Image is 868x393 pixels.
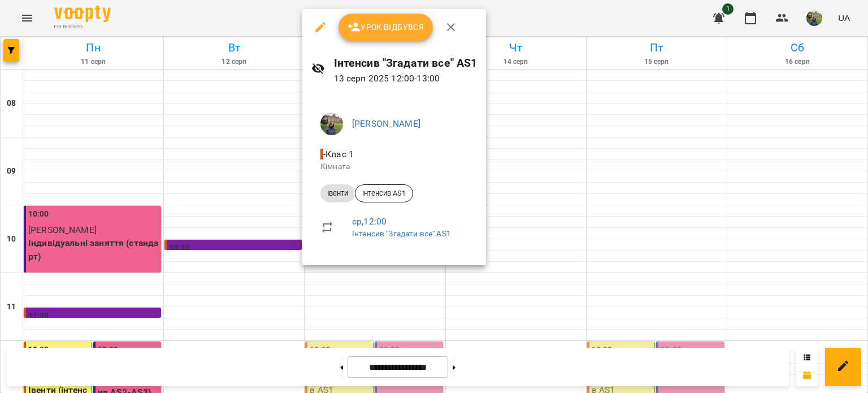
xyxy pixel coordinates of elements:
img: f01d4343db5c932fedd74e1c54090270.jpg [320,113,343,135]
a: ср , 12:00 [352,216,387,227]
button: Урок відбувся [338,14,433,41]
span: - Клас 1 [320,149,356,159]
p: 13 серп 2025 12:00 - 13:00 [334,72,478,85]
a: Інтенсив "Згадати все" AS1 [352,229,451,238]
div: інтенсив АS1 [355,184,413,202]
span: Урок відбувся [348,20,424,34]
h6: Інтенсив "Згадати все" AS1 [334,54,478,72]
a: [PERSON_NAME] [352,118,420,129]
span: Івенти [320,188,355,198]
span: інтенсив АS1 [355,188,413,198]
p: Кімната [320,161,468,172]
